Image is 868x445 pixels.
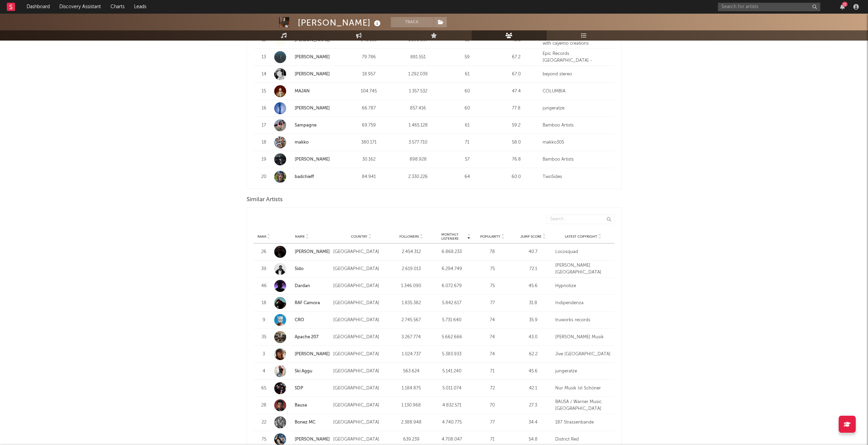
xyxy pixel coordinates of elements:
div: 78 [474,249,511,255]
div: makko305 [543,139,611,146]
div: 72 [474,385,511,392]
div: 1.292.039 [395,71,441,78]
div: 35.9 [515,317,552,324]
a: badchieff [274,171,343,183]
span: Popularity [480,235,500,239]
div: 104.745 [346,88,392,95]
a: Sampagne [295,123,317,128]
div: 74 [474,334,511,341]
div: 2.330.226 [395,174,441,180]
a: [PERSON_NAME] [295,157,330,162]
a: SDP [295,386,303,390]
a: Ski Aggu [295,369,312,373]
a: [PERSON_NAME] [295,437,330,442]
div: 563.624 [393,368,430,375]
span: Rank [258,235,266,239]
div: 18 [257,300,271,307]
div: 1.835.382 [393,300,430,307]
a: [PERSON_NAME] [274,68,343,80]
div: 1.024.737 [393,351,430,358]
div: 46 [257,283,271,290]
a: [PERSON_NAME] [274,246,330,258]
div: Indipendenza [555,300,611,307]
div: 857.416 [395,105,441,112]
a: Ski Aggu [274,365,330,377]
a: [PERSON_NAME] [295,250,330,254]
div: 76.8 [494,156,539,163]
div: 5.383.933 [433,351,470,358]
div: [GEOGRAPHIC_DATA] [333,266,389,272]
div: Locosquad [555,249,611,255]
div: 77.8 [494,105,539,112]
div: Epic Records [GEOGRAPHIC_DATA] - [543,50,611,64]
a: Bausa [295,403,307,407]
div: 4.740.775 [433,419,470,426]
div: 65 [257,385,271,392]
div: 67.2 [494,54,539,61]
div: 6.072.679 [433,283,470,290]
button: 11 [840,4,845,10]
div: [GEOGRAPHIC_DATA] [333,385,389,392]
div: 5.842.617 [433,300,470,307]
a: makko [274,136,343,148]
span: Followers [399,235,419,239]
div: 75 [474,283,511,290]
div: 3 [257,351,271,358]
span: Jump Score [520,235,542,239]
div: Bamboo Artists [543,122,611,129]
a: Bonez MC [274,416,330,428]
div: 3.267.774 [393,334,430,341]
div: 11 [842,2,848,7]
div: Jive [GEOGRAPHIC_DATA] [555,351,611,358]
div: 75 [257,436,271,443]
div: [PERSON_NAME] Musik [555,334,611,341]
a: MAJAN [295,89,310,93]
div: 380.171 [346,139,392,146]
div: 18 [257,139,271,146]
div: 61 [444,71,490,78]
div: 2.388.948 [393,419,430,426]
a: Sido [274,263,330,275]
div: 47.4 [494,88,539,95]
a: [PERSON_NAME] [274,348,330,360]
div: 5.662.666 [433,334,470,341]
div: 1.357.532 [395,88,441,95]
div: 60 [444,105,490,112]
div: 4 [257,368,271,375]
div: 42.1 [515,385,552,392]
div: jungeratze [543,105,611,112]
div: [GEOGRAPHIC_DATA] [333,351,389,358]
div: Hypnotize [555,283,611,290]
div: 22 [257,419,271,426]
div: 2.454.312 [393,249,430,255]
a: makko [295,140,309,145]
div: 1.346.090 [393,283,430,290]
div: [GEOGRAPHIC_DATA] [333,334,389,341]
div: 187 Strassenbande [555,419,611,426]
span: Country [351,235,367,239]
div: 639.239 [393,436,430,443]
div: [GEOGRAPHIC_DATA] [333,402,389,409]
div: 17 [257,122,271,129]
input: Search for artists [718,3,820,11]
div: 34.4 [515,419,552,426]
div: [GEOGRAPHIC_DATA] [333,249,389,255]
div: [PERSON_NAME] [GEOGRAPHIC_DATA] [555,262,611,276]
a: Apache 207 [274,331,330,343]
div: 6.294.749 [433,266,470,272]
a: MAJAN [274,85,343,97]
a: SDP [274,382,330,394]
div: 2.619.013 [393,266,430,272]
div: 18.957 [346,71,392,78]
div: 66.787 [346,105,392,112]
div: 40.7 [515,249,552,255]
div: COLUMBIA [543,88,611,95]
div: 898.928 [395,156,441,163]
a: Dardan [295,284,310,288]
div: 30.162 [346,156,392,163]
a: Bausa [274,399,330,411]
a: badchieff [295,175,314,179]
span: Monthly Listeners [433,233,466,241]
div: 54.8 [515,436,552,443]
div: 35 [257,334,271,341]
